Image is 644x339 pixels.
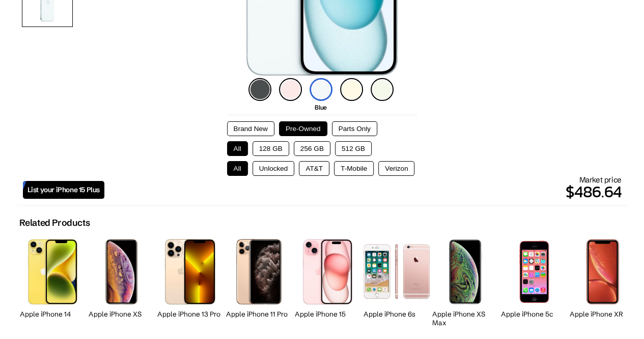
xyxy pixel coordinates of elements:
[570,310,636,319] h2: Apple iPhone XR
[104,175,622,204] div: Market price
[315,103,326,111] span: Blue
[227,141,248,156] button: All
[157,310,223,319] h2: Apple iPhone 13 Pro
[165,239,216,304] img: iPhone 13 Pro
[226,233,292,330] a: iPhone 11 Pro Apple iPhone 11 Pro
[501,233,567,330] a: iPhone 5s Apple iPhone 5c
[371,78,394,101] img: green-icon
[449,239,481,304] img: iPhone XS Max
[299,161,329,176] button: AT&T
[28,239,77,304] img: iPhone 14
[27,186,100,194] span: List your iPhone 15 Plus
[20,310,86,319] h2: Apple iPhone 14
[19,217,90,228] h2: Related Products
[295,310,361,319] h2: Apple iPhone 15
[340,78,363,101] img: yellow-icon
[294,141,330,156] button: 256 GB
[570,233,636,330] a: iPhone XR Apple iPhone XR
[89,233,155,330] a: iPhone XS Apple iPhone XS
[303,239,352,304] img: iPhone 15
[253,161,295,176] button: Unlocked
[89,310,155,319] h2: Apple iPhone XS
[363,244,430,299] img: iPhone 6s
[253,141,289,156] button: 128 GB
[363,233,430,330] a: iPhone 6s Apple iPhone 6s
[226,310,292,319] h2: Apple iPhone 11 Pro
[236,239,282,304] img: iPhone 11 Pro
[432,233,498,330] a: iPhone XS Max Apple iPhone XS Max
[310,78,332,101] img: blue-icon
[279,78,302,101] img: natural-icon
[227,161,248,176] button: All
[248,78,271,101] img: black-icon
[104,179,622,204] p: $486.64
[279,121,327,136] button: Pre-Owned
[363,310,430,319] h2: Apple iPhone 6s
[586,239,619,304] img: iPhone XR
[518,239,550,304] img: iPhone 5s
[334,161,374,176] button: T-Mobile
[20,233,86,330] a: iPhone 14 Apple iPhone 14
[378,161,414,176] button: Verizon
[23,181,104,199] a: List your iPhone 15 Plus
[105,239,138,304] img: iPhone XS
[335,141,372,156] button: 512 GB
[432,310,498,327] h2: Apple iPhone XS Max
[501,310,567,319] h2: Apple iPhone 5c
[295,233,361,330] a: iPhone 15 Apple iPhone 15
[332,121,377,136] button: Parts Only
[157,233,223,330] a: iPhone 13 Pro Apple iPhone 13 Pro
[227,121,274,136] button: Brand New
